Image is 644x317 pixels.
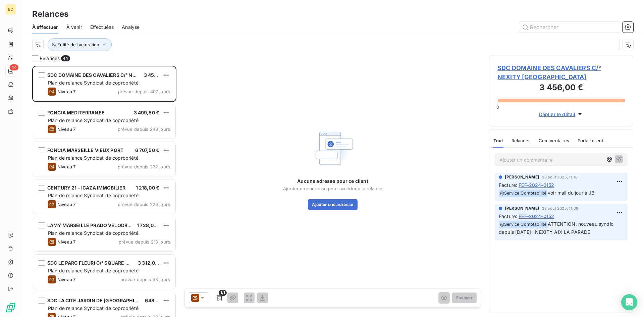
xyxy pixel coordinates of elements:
span: 1/1 [219,290,227,296]
span: 44 [10,64,18,70]
button: Envoyer [452,293,477,303]
span: Facture : [499,213,517,220]
span: Niveau 7 [57,126,75,132]
button: Déplier le détail [537,110,586,118]
span: @ Service Comptabilité [499,221,547,228]
span: 28 août 2025, 11:18 [542,175,578,179]
span: À effectuer [32,24,58,31]
span: prévue depuis 213 jours [119,239,170,245]
span: 0 [496,104,499,110]
span: Plan de relance Syndicat de copropriété [48,117,139,123]
span: SDC LE PARC FLEURI C/° SQUARE HABITAT [47,260,146,266]
span: 1 728,00 € [137,222,161,228]
span: prévue depuis 220 jours [118,202,170,207]
span: À venir [66,24,82,31]
span: voir mail du jour à JB [548,190,594,196]
span: @ Service Comptabilité [499,190,547,197]
span: Portail client [578,138,603,143]
img: Empty state [311,127,354,170]
h3: 3 456,00 € [497,82,625,95]
span: Commentaires [539,138,570,143]
span: FONCIA MARSEILLE VIEUX PORT [47,147,123,153]
span: [PERSON_NAME] [505,174,539,180]
span: Entité de facturation [57,42,99,47]
h3: Relances [32,8,68,20]
span: Plan de relance Syndicat de copropriété [48,268,139,273]
div: EC [5,4,16,15]
span: 6 707,50 € [135,147,160,153]
button: Ajouter une adresse [308,199,357,210]
span: Niveau 7 [57,89,75,94]
span: prévue depuis 407 jours [118,89,170,94]
button: Entité de facturation [48,38,112,51]
span: 28 août 2025, 11:09 [542,206,578,210]
span: Plan de relance Syndicat de copropriété [48,305,139,311]
span: [PERSON_NAME] [505,205,539,211]
span: prévue depuis 248 jours [118,126,170,132]
span: 648,00 € [145,298,166,303]
span: Niveau 7 [57,239,75,245]
span: 44 [61,55,70,61]
span: Analyse [122,24,140,31]
span: LAMY MARSEILLE PRADO VELODROME [47,222,139,228]
span: FONCIA MEDITERRANEE [47,110,105,115]
span: 1 218,00 € [136,185,160,191]
span: 3 312,00 € [138,260,163,266]
span: Plan de relance Syndicat de copropriété [48,80,139,86]
input: Rechercher [519,22,620,33]
span: 3 456,00 € [144,72,170,78]
span: 3 499,50 € [134,110,160,115]
span: Aucune adresse pour ce client [297,178,368,184]
span: Relances [40,55,60,62]
span: Niveau 7 [57,277,75,282]
span: ATTENTION, nouveau syndic depuis [DATE] : NEXITY AIX LA PARADE [499,221,615,235]
span: Relances [512,138,531,143]
div: grid [32,66,176,317]
span: Plan de relance Syndicat de copropriété [48,230,139,236]
span: Niveau 7 [57,202,75,207]
span: Facture : [499,181,517,189]
img: Logo LeanPay [5,302,16,313]
span: FEF-2024-0152 [519,181,554,189]
span: prévue depuis 232 jours [118,164,170,169]
span: Plan de relance Syndicat de copropriété [48,193,139,198]
span: FEF-2024-0152 [519,213,554,220]
div: Open Intercom Messenger [621,294,637,310]
span: Niveau 7 [57,164,75,169]
span: Tout [493,138,503,143]
span: Plan de relance Syndicat de copropriété [48,155,139,161]
span: SDC LA CITE JARDIN DE [GEOGRAPHIC_DATA] C/° AUXITIME [47,298,186,303]
span: SDC DOMAINE DES CAVALIERS C/° NEXITY [GEOGRAPHIC_DATA] [497,63,625,82]
span: Déplier le détail [539,111,576,118]
span: SDC DOMAINE DES CAVALIERS C/° NEXITY [GEOGRAPHIC_DATA] [47,72,198,78]
span: Ajouter une adresse pour accéder à la relance [283,186,382,191]
span: CENTURY 21 - ICAZA IMMOBILIER [47,185,125,191]
span: Effectuées [90,24,114,31]
span: prévue depuis 98 jours [120,277,170,282]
